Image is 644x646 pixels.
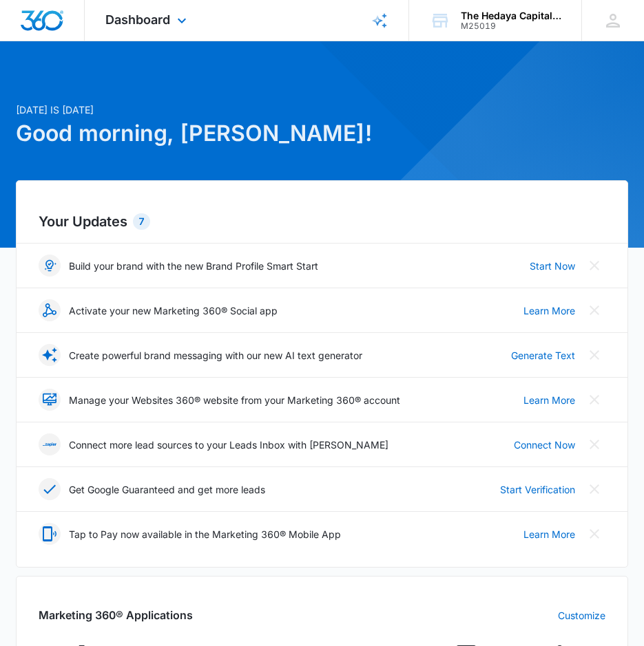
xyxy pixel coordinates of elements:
[69,259,318,273] p: Build your brand with the new Brand Profile Smart Start
[583,433,605,455] button: Close
[514,438,575,452] a: Connect Now
[530,259,575,273] a: Start Now
[523,303,575,318] a: Learn More
[511,348,575,363] a: Generate Text
[105,12,170,27] span: Dashboard
[16,117,627,150] h1: Good morning, [PERSON_NAME]!
[583,389,605,411] button: Close
[583,523,605,545] button: Close
[583,478,605,500] button: Close
[461,10,561,21] div: account name
[523,393,575,407] a: Learn More
[69,303,278,318] p: Activate your new Marketing 360® Social app
[133,213,150,230] div: 7
[69,438,388,452] p: Connect more lead sources to your Leads Inbox with [PERSON_NAME]
[69,348,362,363] p: Create powerful brand messaging with our new AI text generator
[583,299,605,321] button: Close
[69,393,400,407] p: Manage your Websites 360® website from your Marketing 360® account
[39,211,605,232] h2: Your Updates
[583,344,605,366] button: Close
[461,21,561,31] div: account id
[69,482,265,497] p: Get Google Guaranteed and get more leads
[16,103,627,117] p: [DATE] is [DATE]
[523,527,575,541] a: Learn More
[39,607,193,623] h2: Marketing 360® Applications
[500,482,575,497] a: Start Verification
[558,608,605,623] a: Customize
[69,527,341,541] p: Tap to Pay now available in the Marketing 360® Mobile App
[583,255,605,277] button: Close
